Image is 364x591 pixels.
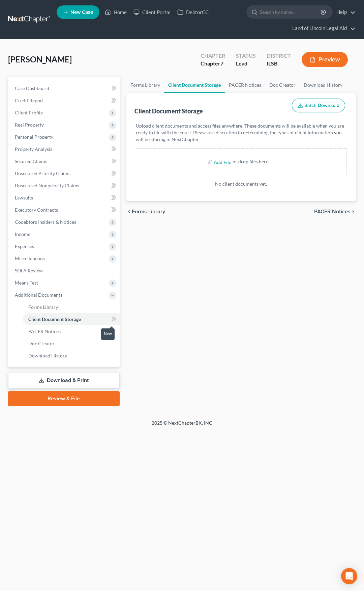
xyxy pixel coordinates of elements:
a: Credit Report [9,95,120,107]
span: Unsecured Nonpriority Claims [15,183,79,188]
a: Download History [300,77,346,93]
button: chevron_left Forms Library [126,209,165,214]
div: Chapter [201,52,225,60]
span: SOFA Review [15,268,43,273]
a: Review & File [8,391,120,406]
i: chevron_left [126,209,132,214]
a: Client Document Storage [164,77,225,93]
span: New Case [70,10,93,15]
div: ILSB [267,60,291,68]
input: Search by name... [260,6,322,18]
span: Personal Property [15,134,53,140]
a: Client Document Storage [23,313,120,325]
button: Batch Download [292,99,345,113]
span: Executory Contracts [15,207,58,213]
p: No client documents yet. [136,181,346,187]
a: Forms Library [126,77,164,93]
span: [PERSON_NAME] [8,54,72,64]
a: Property Analysis [9,143,120,155]
a: Unsecured Priority Claims [9,167,120,180]
a: Download History [23,350,120,362]
span: Download History [28,353,67,358]
span: Case Dashboard [15,85,49,91]
a: DebtorCC [174,6,212,18]
span: Doc Creator [28,341,55,346]
span: Real Property [15,122,44,128]
span: 7 [220,60,223,66]
span: Client Document Storage [28,316,81,322]
span: Forms Library [132,209,165,214]
a: Download & Print [8,373,120,388]
span: PACER Notices [314,209,351,214]
a: Client Portal [130,6,174,18]
div: District [267,52,291,60]
div: Chapter [201,60,225,68]
button: Preview [302,52,348,67]
span: Miscellaneous [15,256,45,261]
span: Income [15,231,30,237]
a: Lawsuits [9,192,120,204]
a: SOFA Review [9,265,120,277]
span: Codebtors Insiders & Notices [15,219,76,225]
div: Client Document Storage [134,107,203,115]
p: Upload client documents and access files anywhere. These documents will be available when you are... [136,123,346,143]
span: Forms Library [28,304,58,310]
a: Case Dashboard [9,82,120,95]
span: Client Profile [15,110,43,115]
div: Open Intercom Messenger [341,568,357,584]
span: Property Analysis [15,146,52,152]
span: Credit Report [15,98,44,103]
a: Doc Creator [265,77,300,93]
div: or drop files here [233,158,268,165]
a: Forms Library [23,301,120,313]
a: Doc Creator [23,338,120,350]
i: chevron_right [351,209,356,214]
span: Secured Claims [15,158,47,164]
a: Unsecured Nonpriority Claims [9,180,120,192]
span: Means Test [15,280,38,286]
a: Executory Contracts [9,204,120,216]
span: Additional Documents [15,292,62,298]
a: Secured Claims [9,155,120,167]
span: Lawsuits [15,195,33,200]
a: Help [333,6,356,18]
div: Status [236,52,256,60]
div: 2025 © NextChapterBK, INC [20,420,344,432]
div: New [101,328,115,340]
span: Expenses [15,243,34,249]
a: PACER Notices [225,77,265,93]
span: Batch Download [304,103,339,108]
button: PACER Notices chevron_right [314,209,356,214]
a: Land of Lincoln Legal Aid [289,22,356,34]
span: PACER Notices [28,328,61,334]
span: Unsecured Priority Claims [15,170,70,176]
a: Home [101,6,130,18]
a: PACER Notices [23,325,120,338]
div: Lead [236,60,256,68]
